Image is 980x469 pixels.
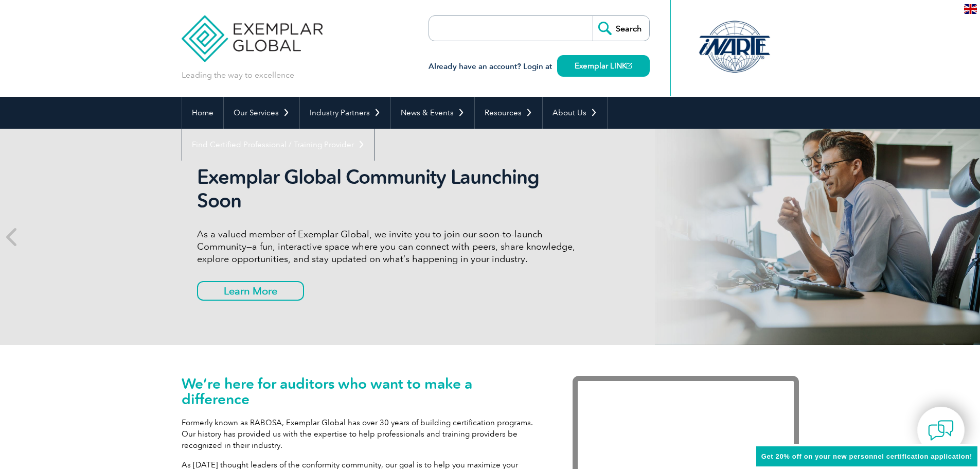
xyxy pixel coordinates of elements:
[300,97,390,129] a: Industry Partners
[197,281,304,301] a: Learn More
[557,55,650,77] a: Exemplar LINK
[182,70,294,81] p: Leading the way to excellence
[182,417,542,451] p: Formerly known as RABQSA, Exemplar Global has over 30 years of building certification programs. O...
[543,97,607,129] a: About Us
[475,97,542,129] a: Resources
[197,165,583,213] h2: Exemplar Global Community Launching Soon
[928,418,954,443] img: contact-chat.png
[182,129,375,161] a: Find Certified Professional / Training Provider
[182,376,542,407] h1: We’re here for auditors who want to make a difference
[224,97,299,129] a: Our Services
[182,97,223,129] a: Home
[197,228,583,265] p: As a valued member of Exemplar Global, we invite you to join our soon-to-launch Community—a fun, ...
[627,63,632,68] img: open_square.png
[391,97,474,129] a: News & Events
[593,16,649,41] input: Search
[429,60,650,73] h3: Already have an account? Login at
[964,4,977,14] img: en
[761,453,972,460] span: Get 20% off on your new personnel certification application!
